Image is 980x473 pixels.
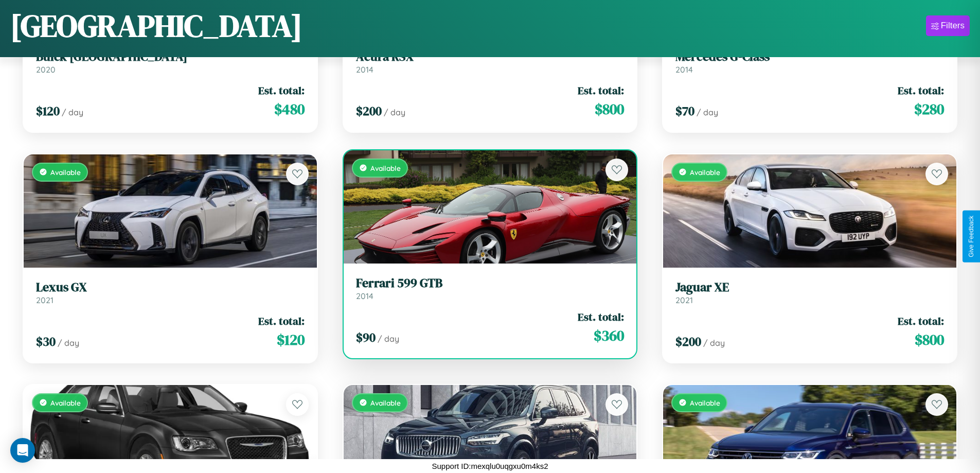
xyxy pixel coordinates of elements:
[898,313,944,328] span: Est. total:
[356,291,373,301] span: 2014
[356,329,376,346] span: $ 90
[36,49,305,64] h3: Buick [GEOGRAPHIC_DATA]
[274,99,305,119] span: $ 480
[36,295,54,305] span: 2021
[594,325,624,346] span: $ 360
[36,280,305,295] h3: Lexus GX
[675,295,693,305] span: 2021
[356,276,625,301] a: Ferrari 599 GTB2014
[378,334,399,344] span: / day
[697,107,718,117] span: / day
[10,438,35,463] div: Open Intercom Messenger
[578,309,624,324] span: Est. total:
[36,102,60,119] span: $ 120
[675,102,694,119] span: $ 70
[356,49,625,75] a: Acura RSX2014
[675,333,701,350] span: $ 200
[675,64,693,75] span: 2014
[36,64,56,75] span: 2020
[258,83,305,98] span: Est. total:
[690,168,720,177] span: Available
[10,5,302,47] h1: [GEOGRAPHIC_DATA]
[915,329,944,350] span: $ 800
[50,168,81,177] span: Available
[595,99,624,119] span: $ 800
[432,459,548,473] p: Support ID: mexqlu0uqgxu0m4ks2
[356,102,382,119] span: $ 200
[36,333,56,350] span: $ 30
[370,164,401,172] span: Available
[258,313,305,328] span: Est. total:
[675,49,944,64] h3: Mercedes G-Class
[62,107,83,117] span: / day
[58,338,79,348] span: / day
[926,15,970,36] button: Filters
[36,49,305,75] a: Buick [GEOGRAPHIC_DATA]2020
[690,398,720,407] span: Available
[941,21,965,31] div: Filters
[675,49,944,75] a: Mercedes G-Class2014
[277,329,305,350] span: $ 120
[578,83,624,98] span: Est. total:
[914,99,944,119] span: $ 280
[356,49,625,64] h3: Acura RSX
[898,83,944,98] span: Est. total:
[968,216,975,257] div: Give Feedback
[703,338,725,348] span: / day
[675,280,944,305] a: Jaguar XE2021
[356,64,373,75] span: 2014
[384,107,405,117] span: / day
[36,280,305,305] a: Lexus GX2021
[356,276,625,291] h3: Ferrari 599 GTB
[50,398,81,407] span: Available
[370,398,401,407] span: Available
[675,280,944,295] h3: Jaguar XE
